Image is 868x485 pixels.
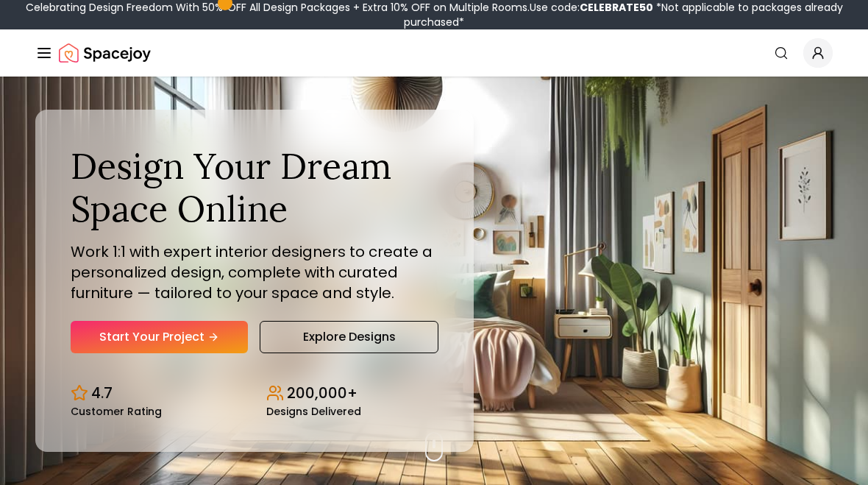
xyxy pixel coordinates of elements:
div: Design stats [71,371,438,417]
h1: Design Your Dream Space Online [71,145,438,230]
a: Explore Designs [260,321,438,353]
p: Work 1:1 with expert interior designers to create a personalized design, complete with curated fu... [71,241,438,303]
a: Start Your Project [71,321,248,353]
nav: Global [35,29,833,77]
p: 200,000+ [287,383,357,403]
img: Spacejoy Logo [59,38,151,68]
p: 4.7 [91,383,113,403]
a: Spacejoy [59,38,151,68]
small: Designs Delivered [266,406,361,417]
small: Customer Rating [71,406,162,417]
